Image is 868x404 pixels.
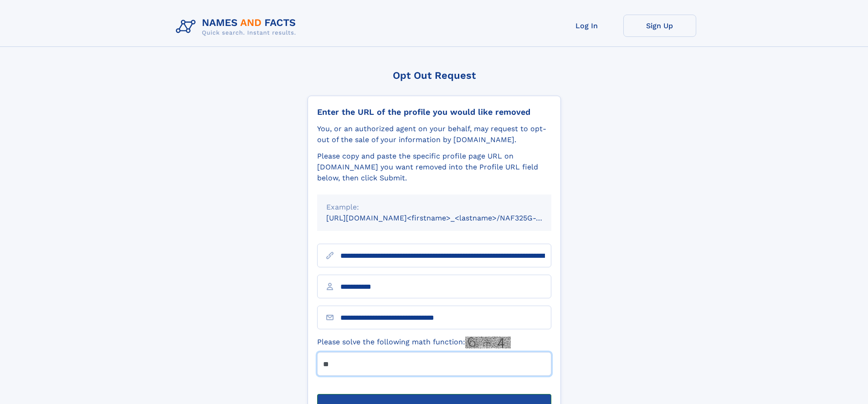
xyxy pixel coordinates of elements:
[308,70,561,81] div: Opt Out Request
[326,202,542,213] div: Example:
[326,214,569,222] small: [URL][DOMAIN_NAME]<firstname>_<lastname>/NAF325G-xxxxxxxx
[623,15,696,37] a: Sign Up
[317,123,551,145] div: You, or an authorized agent on your behalf, may request to opt-out of the sale of your informatio...
[317,337,511,348] label: Please solve the following math function:
[172,15,303,39] img: Logo Names and Facts
[317,151,551,184] div: Please copy and paste the specific profile page URL on [DOMAIN_NAME] you want removed into the Pr...
[317,107,551,117] div: Enter the URL of the profile you would like removed
[550,15,623,37] a: Log In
